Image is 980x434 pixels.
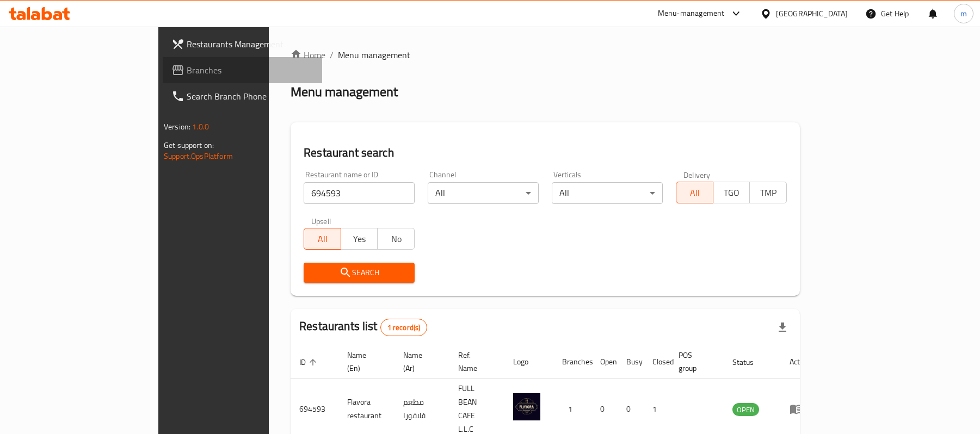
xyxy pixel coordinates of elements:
[732,356,768,369] span: Status
[380,319,428,336] div: Total records count
[346,231,374,247] span: Yes
[713,182,750,203] button: TGO
[341,228,378,250] button: Yes
[776,8,848,20] div: [GEOGRAPHIC_DATA]
[377,228,415,250] button: No
[163,57,322,83] a: Branches
[781,345,818,379] th: Action
[304,182,415,204] input: Search for restaurant name or ID..
[718,185,746,201] span: TGO
[164,149,233,163] a: Support.OpsPlatform
[309,231,337,247] span: All
[330,48,334,61] li: /
[683,171,711,178] label: Delivery
[164,120,190,134] span: Version:
[513,393,540,420] img: Flavora restaurant
[618,345,644,379] th: Busy
[304,228,341,250] button: All
[644,345,670,379] th: Closed
[458,349,491,375] span: Ref. Name
[304,263,415,283] button: Search
[553,345,591,379] th: Branches
[163,83,322,109] a: Search Branch Phone
[732,404,759,416] span: OPEN
[403,349,436,375] span: Name (Ar)
[769,314,796,340] div: Export file
[658,7,725,20] div: Menu-management
[311,217,331,225] label: Upsell
[304,145,787,161] h2: Restaurant search
[960,8,967,20] span: m
[504,345,553,379] th: Logo
[187,90,313,103] span: Search Branch Phone
[790,402,810,416] div: Menu
[754,185,782,201] span: TMP
[291,48,800,61] nav: breadcrumb
[163,31,322,57] a: Restaurants Management
[676,182,713,203] button: All
[299,356,320,369] span: ID
[187,64,313,77] span: Branches
[732,403,759,416] div: OPEN
[187,38,313,51] span: Restaurants Management
[381,323,427,333] span: 1 record(s)
[679,349,711,375] span: POS group
[591,345,618,379] th: Open
[192,120,209,134] span: 1.0.0
[382,231,410,247] span: No
[312,266,406,280] span: Search
[749,182,787,203] button: TMP
[299,318,427,336] h2: Restaurants list
[291,83,398,101] h2: Menu management
[428,182,539,204] div: All
[164,138,214,152] span: Get support on:
[552,182,663,204] div: All
[338,48,410,61] span: Menu management
[347,349,381,375] span: Name (En)
[681,185,709,201] span: All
